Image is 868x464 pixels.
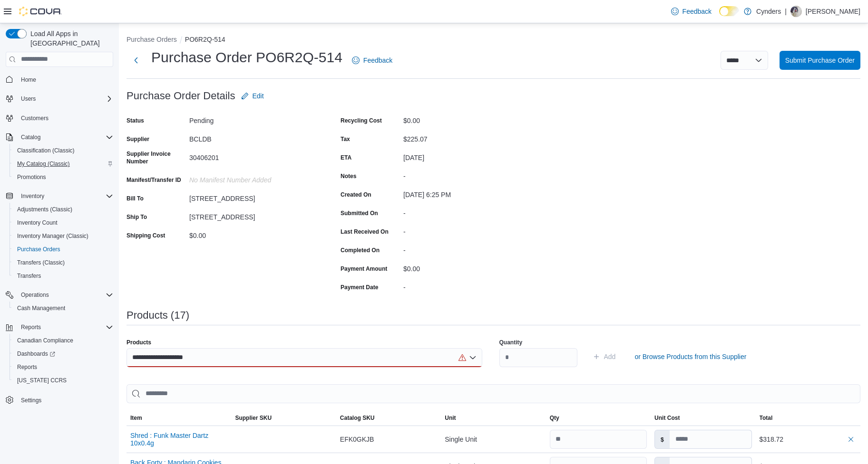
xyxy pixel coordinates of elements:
[127,176,181,184] label: Manifest/Transfer ID
[17,322,45,333] button: Reports
[17,132,44,143] button: Catalog
[127,410,231,426] button: Item
[631,347,750,366] button: or Browse Products from this Supplier
[2,73,117,86] button: Home
[17,289,113,301] span: Operations
[760,434,857,445] div: $318.72
[13,303,113,314] span: Cash Management
[2,393,117,407] button: Settings
[785,56,855,65] span: Submit Purchase Order
[341,135,350,143] label: Tax
[2,321,117,334] button: Reports
[790,6,802,17] div: Jake Zigarlick
[499,339,523,346] label: Quantity
[13,270,113,282] span: Transfers
[10,203,117,216] button: Adjustments (Classic)
[403,150,531,161] div: [DATE]
[17,394,113,406] span: Settings
[403,261,531,273] div: $0.00
[756,6,781,17] p: Cynders
[13,217,113,228] span: Inventory Count
[189,150,317,161] div: 30406201
[2,92,117,105] button: Users
[604,352,616,361] span: Add
[719,16,720,17] span: Dark Mode
[13,145,78,156] a: Classification (Classic)
[546,410,651,426] button: Qty
[13,375,113,386] span: Washington CCRS
[130,414,142,422] span: Item
[17,190,48,202] button: Inventory
[10,216,117,229] button: Inventory Count
[10,256,117,269] button: Transfers (Classic)
[403,187,531,199] div: [DATE] 6:25 PM
[21,95,36,103] span: Users
[469,354,477,361] button: Open list of options
[17,112,113,124] span: Customers
[2,111,117,125] button: Customers
[13,257,113,268] span: Transfers (Classic)
[441,430,546,449] div: Single Unit
[550,414,559,422] span: Qty
[13,171,113,183] span: Promotions
[13,158,74,170] a: My Catalog (Classic)
[127,35,860,46] nav: An example of EuiBreadcrumbs
[13,204,113,215] span: Adjustments (Classic)
[13,145,113,156] span: Classification (Classic)
[127,232,165,239] label: Shipping Cost
[17,173,46,181] span: Promotions
[634,352,746,361] span: or Browse Products from this Supplier
[403,169,531,180] div: -
[403,132,531,143] div: $225.07
[683,7,712,16] span: Feedback
[17,147,75,154] span: Classification (Classic)
[445,414,456,422] span: Unit
[17,219,58,227] span: Inventory Count
[13,361,113,373] span: Reports
[336,410,441,426] button: Catalog SKU
[2,288,117,302] button: Operations
[17,206,72,213] span: Adjustments (Classic)
[6,69,113,432] nav: Complex example
[780,51,860,70] button: Submit Purchase Order
[10,243,117,256] button: Purchase Orders
[10,360,117,374] button: Reports
[654,414,680,422] span: Unit Cost
[13,335,113,346] span: Canadian Compliance
[806,6,860,17] p: [PERSON_NAME]
[17,377,67,384] span: [US_STATE] CCRS
[403,280,531,291] div: -
[127,339,151,346] label: Products
[13,361,41,373] a: Reports
[441,410,546,426] button: Unit
[10,229,117,243] button: Inventory Manager (Classic)
[17,74,40,85] a: Home
[17,337,73,344] span: Canadian Compliance
[655,430,670,448] label: $
[17,246,60,253] span: Purchase Orders
[667,2,715,21] a: Feedback
[17,113,52,124] a: Customers
[341,117,382,124] label: Recycling Cost
[13,230,113,242] span: Inventory Manager (Classic)
[253,91,264,101] span: Edit
[17,93,39,104] button: Users
[17,74,113,85] span: Home
[13,375,70,386] a: [US_STATE] CCRS
[719,6,739,16] input: Dark Mode
[21,323,41,331] span: Reports
[10,170,117,184] button: Promotions
[363,56,392,65] span: Feedback
[10,269,117,283] button: Transfers
[341,284,378,291] label: Payment Date
[151,48,342,67] h1: Purchase Order PO6R2Q-514
[13,230,92,242] a: Inventory Manager (Classic)
[127,135,149,143] label: Supplier
[17,395,45,406] a: Settings
[341,246,380,254] label: Completed On
[21,114,49,122] span: Customers
[21,291,49,299] span: Operations
[17,289,53,301] button: Operations
[235,414,272,422] span: Supplier SKU
[13,171,50,183] a: Promotions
